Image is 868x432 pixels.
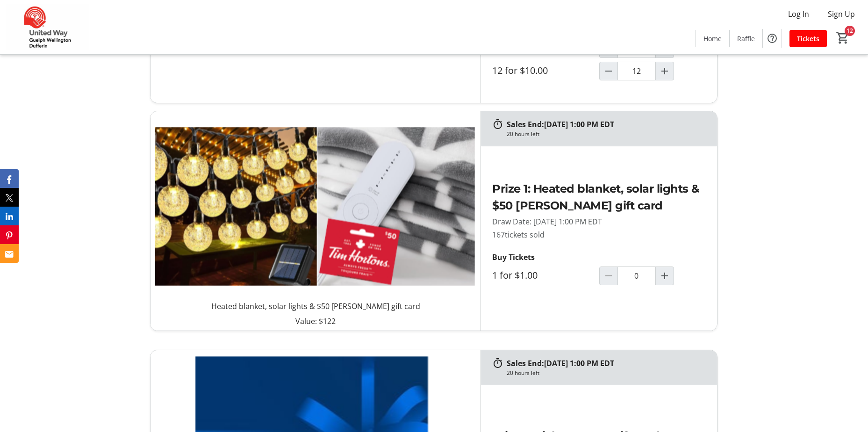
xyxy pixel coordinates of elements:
[211,301,420,312] p: Heated blanket, solar lights & $50 [PERSON_NAME] gift card
[507,119,544,130] span: Sales End:
[789,30,827,47] a: Tickets
[703,34,722,43] span: Home
[544,358,614,368] span: [DATE] 1:00 PM EDT
[763,29,782,48] button: Help
[656,267,674,285] button: Increment by one
[696,30,729,47] a: Home
[544,119,614,130] span: [DATE] 1:00 PM EDT
[492,229,706,240] p: 167 tickets sold
[492,65,548,76] label: 12 for $10.00
[507,369,539,377] div: 20 hours left
[6,4,89,50] img: United Way Guelph Wellington Dufferin's Logo
[507,358,544,368] span: Sales End:
[820,7,862,22] button: Sign Up
[828,8,855,20] span: Sign Up
[507,130,539,138] div: 20 hours left
[492,252,535,262] strong: Buy Tickets
[492,180,706,214] h2: Prize 1: Heated blanket, solar lights & $50 [PERSON_NAME] gift card
[737,34,755,43] span: Raffle
[781,7,817,22] button: Log In
[730,30,762,47] a: Raffle
[492,270,538,281] label: 1 for $1.00
[492,216,706,227] p: Draw Date: [DATE] 1:00 PM EDT
[834,29,851,46] button: Cart
[656,62,674,80] button: Increment by one
[158,316,473,327] p: Value: $122
[797,34,819,43] span: Tickets
[151,111,481,297] img: Prize 1: Heated blanket, solar lights & $50 Tim Hortons gift card
[788,8,809,20] span: Log In
[600,62,617,80] button: Decrement by one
